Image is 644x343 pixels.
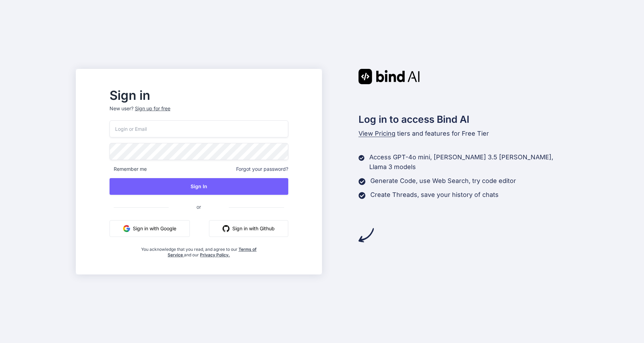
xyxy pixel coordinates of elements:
img: github [223,225,230,232]
span: or [169,198,229,215]
h2: Sign in [110,90,288,101]
span: Forgot your password? [236,166,288,173]
button: Sign in with Google [110,220,190,237]
img: Bind AI logo [359,69,420,84]
img: arrow [359,228,374,243]
a: Privacy Policy. [200,252,230,257]
h2: Log in to access Bind AI [359,112,569,127]
p: Access GPT-4o mini, [PERSON_NAME] 3.5 [PERSON_NAME], Llama 3 models [369,152,568,172]
div: You acknowledge that you read, and agree to our and our [139,242,258,258]
button: Sign In [110,178,288,195]
span: View Pricing [359,130,395,137]
p: Create Threads, save your history of chats [370,190,499,200]
input: Login or Email [110,120,288,137]
div: Sign up for free [135,105,170,112]
img: google [123,225,130,232]
p: Generate Code, use Web Search, try code editor [370,176,516,186]
span: Remember me [110,166,147,173]
p: tiers and features for Free Tier [359,129,569,138]
p: New user? [110,105,288,120]
button: Sign in with Github [209,220,288,237]
a: Terms of Service [168,247,257,257]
